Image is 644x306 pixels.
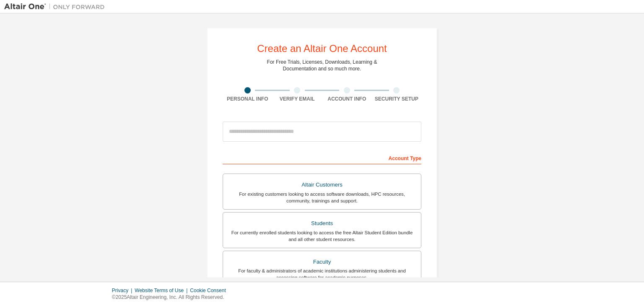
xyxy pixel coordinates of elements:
[223,96,273,102] div: Personal Info
[112,287,135,294] div: Privacy
[112,294,231,301] p: © 2025 Altair Engineering, Inc. All Rights Reserved.
[257,44,387,54] div: Create an Altair One Account
[228,267,416,281] div: For faculty & administrators of academic institutions administering students and accessing softwa...
[190,287,231,294] div: Cookie Consent
[228,179,416,191] div: Altair Customers
[273,96,322,102] div: Verify Email
[267,59,377,72] div: For Free Trials, Licenses, Downloads, Learning & Documentation and so much more.
[228,191,416,204] div: For existing customers looking to access software downloads, HPC resources, community, trainings ...
[223,151,421,164] div: Account Type
[322,96,372,102] div: Account Info
[228,229,416,243] div: For currently enrolled students looking to access the free Altair Student Edition bundle and all ...
[228,256,416,268] div: Faculty
[228,218,416,229] div: Students
[372,96,422,102] div: Security Setup
[4,3,109,11] img: Altair One
[135,287,190,294] div: Website Terms of Use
